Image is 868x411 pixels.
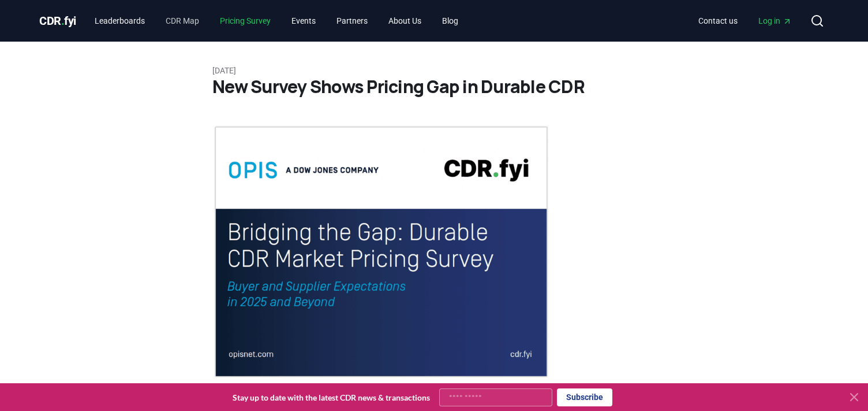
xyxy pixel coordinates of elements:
a: About Us [379,10,431,31]
p: [DATE] [212,65,656,76]
a: Log in [749,10,801,31]
a: Partners [327,10,377,31]
img: blog post image [212,125,550,379]
a: Contact us [689,10,747,31]
a: CDR Map [156,10,208,31]
span: Log in [758,15,792,27]
a: CDR.fyi [39,13,76,29]
a: Leaderboards [85,10,154,31]
nav: Main [689,10,801,31]
h1: New Survey Shows Pricing Gap in Durable CDR [212,76,656,97]
nav: Main [85,10,467,31]
a: Pricing Survey [211,10,280,31]
a: Blog [433,10,467,31]
span: . [61,14,65,28]
span: CDR fyi [39,14,76,28]
a: Events [282,10,325,31]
